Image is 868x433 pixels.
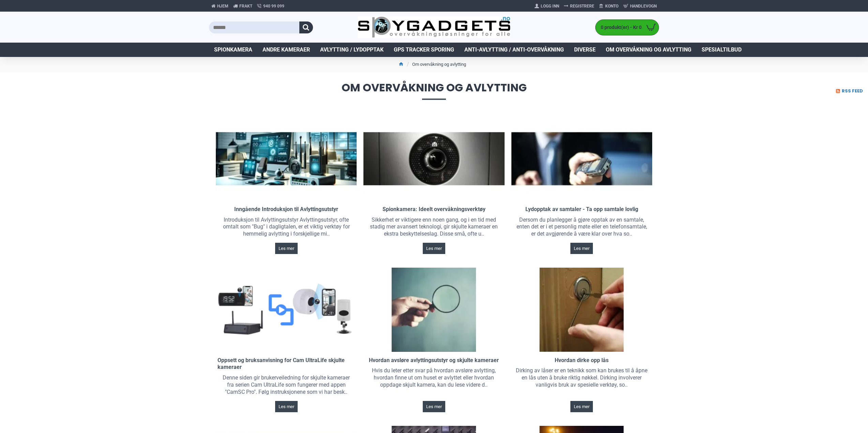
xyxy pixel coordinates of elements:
[363,365,504,390] div: Hvis du leter etter svar på hvordan avsløre avlytting, hvordan finne ut om huset er avlyttet elle...
[596,20,659,35] a: 0 produkt(er) - Kr 0
[394,46,454,54] span: GPS Tracker Sporing
[389,43,459,57] a: GPS Tracker Sporing
[630,3,657,9] span: Handlevogn
[570,401,593,412] a: Les mer
[574,246,589,251] span: Les mer
[363,215,504,239] div: Sikkerhet er viktigere enn noen gang, og i en tid med stadig mer avansert teknologi, gir skjulte ...
[257,43,315,57] a: Andre kameraer
[511,215,652,239] div: Dersom du planlegger å gjøre opptak av en samtale, enten det er i et personlig møte eller en tele...
[601,43,697,57] a: Om overvåkning og avlytting
[562,1,597,12] a: Registrere
[239,3,252,9] span: Frakt
[596,24,643,31] span: 0 produkt(er) - Kr 0
[606,46,691,54] span: Om overvåkning og avlytting
[263,46,310,54] span: Andre kameraer
[216,373,357,397] div: Denne siden gir brukerveiledning for skjulte kameraer fra serien Cam UltraLife som fungerer med a...
[320,46,384,54] span: Avlytting / Lydopptak
[525,206,638,213] a: Lydopptak av samtaler - Ta opp samtale lovlig
[541,3,559,9] span: Logg Inn
[216,215,357,239] div: Introduksjon til Avlyttingsutstyr Avlyttingsutstyr, ofte omtalt som "Bug" i dagligtalen, er et vi...
[214,46,252,54] span: Spionkamera
[369,357,499,364] a: Hvordan avsløre avlyttingsutstyr og skjulte kameraer
[315,43,389,57] a: Avlytting / Lydopptak
[511,365,652,390] div: Dirking av låser er en teknikk som kan brukes til å åpne en lås uten å bruke riktig nøkkel. Dirki...
[702,46,742,54] span: Spesialtilbud
[570,3,594,9] span: Registrere
[263,3,284,9] span: 940 99 099
[426,404,442,409] span: Les mer
[555,357,609,364] a: Hvordan dirke opp lås
[836,89,865,93] a: RSS Feed
[532,1,562,12] a: Logg Inn
[426,246,442,251] span: Les mer
[697,43,747,57] a: Spesialtilbud
[574,404,589,409] span: Les mer
[574,46,596,54] span: Diverse
[275,401,298,412] a: Les mer
[423,401,445,412] a: Les mer
[234,206,338,213] a: Inngående Introduksjon til Avlyttingsutstyr
[209,82,659,100] span: Om overvåkning og avlytting
[218,357,355,371] a: Oppsett og bruksanvisning for Cam UltraLife skjulte kameraer
[209,43,257,57] a: Spionkamera
[423,243,445,254] a: Les mer
[569,43,601,57] a: Diverse
[275,243,298,254] a: Les mer
[459,43,569,57] a: Anti-avlytting / Anti-overvåkning
[605,3,618,9] span: Konto
[570,243,593,254] a: Les mer
[217,3,228,9] span: Hjem
[464,46,564,54] span: Anti-avlytting / Anti-overvåkning
[358,16,511,39] img: SpyGadgets.no
[842,89,863,93] span: RSS Feed
[279,404,294,409] span: Les mer
[621,1,659,12] a: Handlevogn
[597,1,621,12] a: Konto
[279,246,294,251] span: Les mer
[383,206,485,213] a: Spionkamera: Ideelt overvåkningsverktøy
